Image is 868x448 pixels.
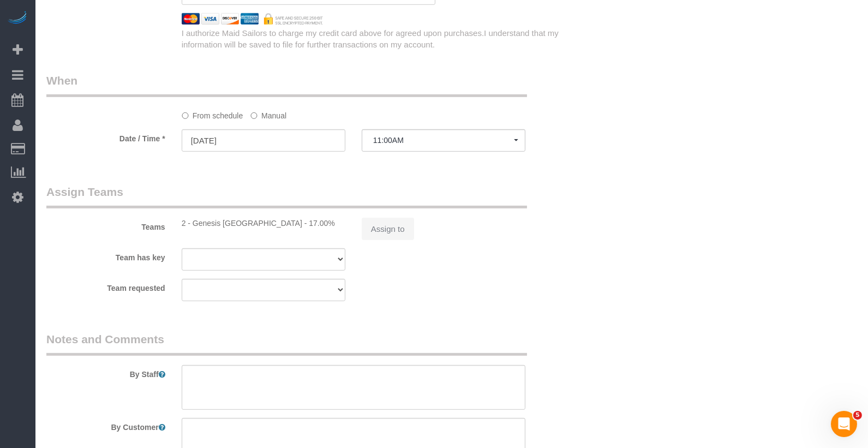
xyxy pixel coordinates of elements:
iframe: Intercom live chat [831,411,857,437]
label: Date / Time * [38,129,173,144]
input: Manual [250,112,258,120]
legend: When [46,73,527,97]
img: credit cards [173,13,331,25]
img: Automaid Logo [7,11,28,26]
span: I understand that my information will be saved to file for further transactions on my account. [182,28,559,49]
label: By Customer [38,418,173,433]
div: 2 - Genesis [GEOGRAPHIC_DATA] - 17.00% [182,218,345,229]
input: MM/DD/YYYY [182,129,345,152]
span: 5 [853,411,862,420]
div: I authorize Maid Sailors to charge my credit card above for agreed upon purchases. [173,27,579,51]
button: 11:00AM [362,129,525,152]
label: Team requested [38,279,173,294]
legend: Assign Teams [46,184,527,208]
label: From schedule [182,106,243,121]
label: Manual [250,106,286,121]
label: Team has key [38,248,173,263]
label: Teams [38,218,173,232]
span: 11:00AM [373,136,514,145]
legend: Notes and Comments [46,331,527,356]
label: By Staff [38,365,173,380]
input: From schedule [182,112,189,120]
